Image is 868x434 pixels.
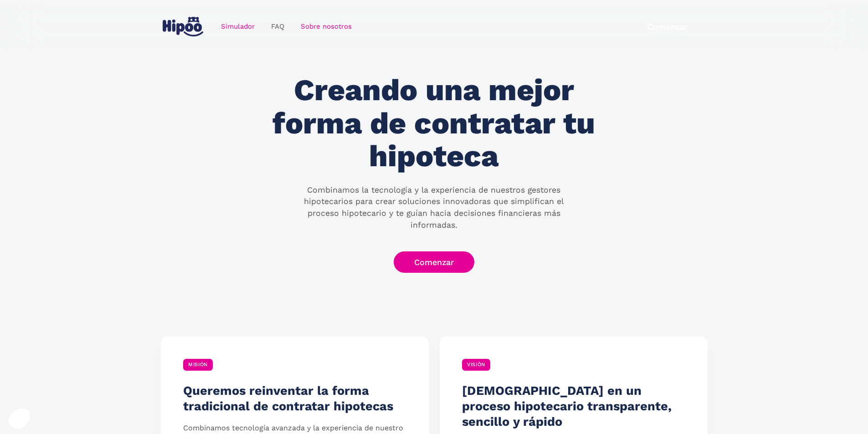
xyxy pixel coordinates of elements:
[263,18,293,36] a: FAQ
[293,18,360,36] a: Sobre nosotros
[161,13,205,40] a: home
[288,184,580,231] p: Combinamos la tecnología y la experiencia de nuestros gestores hipotecarios para crear soluciones...
[462,359,490,371] div: VISIÓN
[627,16,708,37] a: Comenzar
[462,383,685,429] h4: [DEMOGRAPHIC_DATA] en un proceso hipotecario transparente, sencillo y rápido
[183,359,213,371] div: MISIÓN
[213,18,263,36] a: Simulador
[261,74,606,173] h1: Creando una mejor forma de contratar tu hipoteca
[183,383,406,414] h4: Queremos reinventar la forma tradicional de contratar hipotecas
[394,251,474,273] a: Comenzar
